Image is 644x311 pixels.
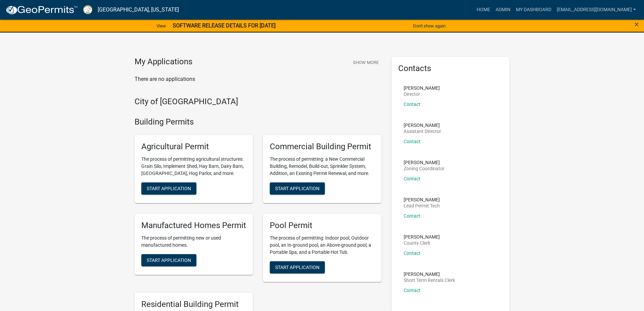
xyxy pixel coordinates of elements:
a: Contact [404,250,421,256]
p: County Clerk [404,241,440,245]
h5: Contacts [398,64,503,73]
span: Start Application [147,185,191,191]
p: [PERSON_NAME] [404,272,455,276]
a: Contact [404,176,421,181]
h5: Manufactured Homes Permit [141,221,246,230]
p: Zoning Coordinator [404,166,445,171]
p: The process of permitting agricultural structures: Grain Silo, Implement Shed, Hay Barn, Dairy Ba... [141,156,246,177]
p: The process of permitting: a New Commercial Building, Remodel, Build-out, Sprinkler System, Addit... [270,156,375,177]
h4: My Applications [135,57,192,67]
a: Contact [404,213,421,219]
h5: Commercial Building Permit [270,142,375,152]
button: Close [635,20,639,28]
p: The process of permitting new or used manufactured homes. [141,235,246,249]
p: Lead Permit Tech [404,203,440,208]
p: Short Term Rentals Clerk [404,278,455,283]
button: Don't show again [410,20,448,31]
p: [PERSON_NAME] [404,235,440,239]
h4: City of [GEOGRAPHIC_DATA] [135,97,381,107]
a: My Dashboard [513,3,554,16]
a: View [154,20,169,31]
button: Start Application [141,254,196,266]
span: Start Application [147,257,191,263]
button: Show More [350,57,381,68]
button: Start Application [270,182,325,195]
a: Contact [404,139,421,144]
h5: Residential Building Permit [141,299,246,309]
a: Contact [404,102,421,107]
span: Start Application [275,185,319,191]
a: [EMAIL_ADDRESS][DOMAIN_NAME] [554,3,639,16]
span: × [635,20,639,29]
p: [PERSON_NAME] [404,160,445,165]
p: Director [404,92,440,96]
p: The process of permitting: Indoor pool, Outdoor pool, an In-ground pool, an Above-ground pool, a ... [270,235,375,256]
h5: Pool Permit [270,221,375,230]
p: [PERSON_NAME] [404,197,440,202]
p: [PERSON_NAME] [404,123,441,128]
a: Contact [404,288,421,293]
p: There are no applications [135,75,381,83]
img: Putnam County, Georgia [83,5,92,14]
h5: Agricultural Permit [141,142,246,152]
button: Start Application [270,261,325,273]
a: Home [474,3,493,16]
span: Start Application [275,264,319,270]
h4: Building Permits [135,117,381,127]
strong: SOFTWARE RELEASE DETAILS FOR [DATE] [173,22,276,29]
p: [PERSON_NAME] [404,86,440,90]
a: Admin [493,3,513,16]
a: [GEOGRAPHIC_DATA], [US_STATE] [98,4,179,16]
button: Start Application [141,182,196,195]
p: Assistant Director [404,129,441,134]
